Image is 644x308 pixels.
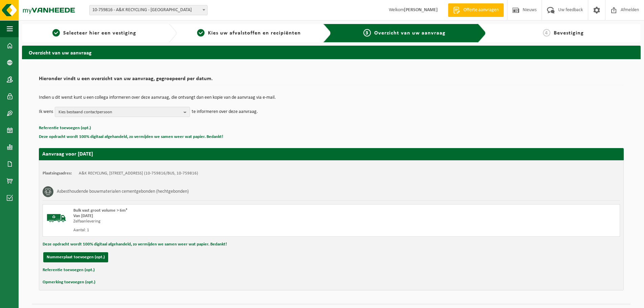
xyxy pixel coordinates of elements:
a: 2Kies uw afvalstoffen en recipiënten [180,29,318,37]
h3: Asbesthoudende bouwmaterialen cementgebonden (hechtgebonden) [57,186,189,197]
span: 4 [543,29,550,37]
div: Zelfaanlevering [73,219,358,224]
button: Opmerking toevoegen (opt.) [43,278,95,287]
strong: Van [DATE] [73,214,93,218]
span: Overzicht van uw aanvraag [374,30,446,36]
button: Referentie toevoegen (opt.) [43,266,95,275]
p: te informeren over deze aanvraag. [192,107,258,117]
button: Deze opdracht wordt 100% digitaal afgehandeld, zo vermijden we samen weer wat papier. Bedankt! [43,240,227,249]
button: Deze opdracht wordt 100% digitaal afgehandeld, zo vermijden we samen weer wat papier. Bedankt! [39,133,223,141]
span: Offerte aanvragen [462,7,500,14]
td: A&K RECYCLING, [STREET_ADDRESS] (10-759816/BUS, 10-759816) [79,171,198,176]
span: 10-759816 - A&K RECYCLING - NIEUWPOORT [90,5,207,15]
a: 1Selecteer hier een vestiging [25,29,163,37]
div: Aantal: 1 [73,228,358,233]
span: 2 [197,29,205,37]
span: Selecteer hier een vestiging [63,30,136,36]
strong: Aanvraag voor [DATE] [42,151,93,157]
h2: Hieronder vindt u een overzicht van uw aanvraag, gegroepeerd per datum. [39,76,624,85]
span: Bevestiging [554,30,584,36]
span: 1 [52,29,60,37]
img: BL-SO-LV.png [46,208,67,228]
h2: Overzicht van uw aanvraag [22,46,641,59]
strong: [PERSON_NAME] [404,7,438,13]
a: Offerte aanvragen [448,3,504,17]
strong: Plaatsingsadres: [43,171,72,175]
p: Ik wens [39,107,53,117]
span: Bulk vast groot volume > 6m³ [73,208,127,213]
p: Indien u dit wenst kunt u een collega informeren over deze aanvraag, die ontvangt dan een kopie v... [39,95,624,100]
button: Kies bestaand contactpersoon [55,107,190,117]
span: 3 [363,29,371,37]
span: Kies bestaand contactpersoon [58,107,181,117]
button: Referentie toevoegen (opt.) [39,124,91,133]
button: Nummerplaat toevoegen (opt.) [43,252,108,262]
span: Kies uw afvalstoffen en recipiënten [208,30,301,36]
